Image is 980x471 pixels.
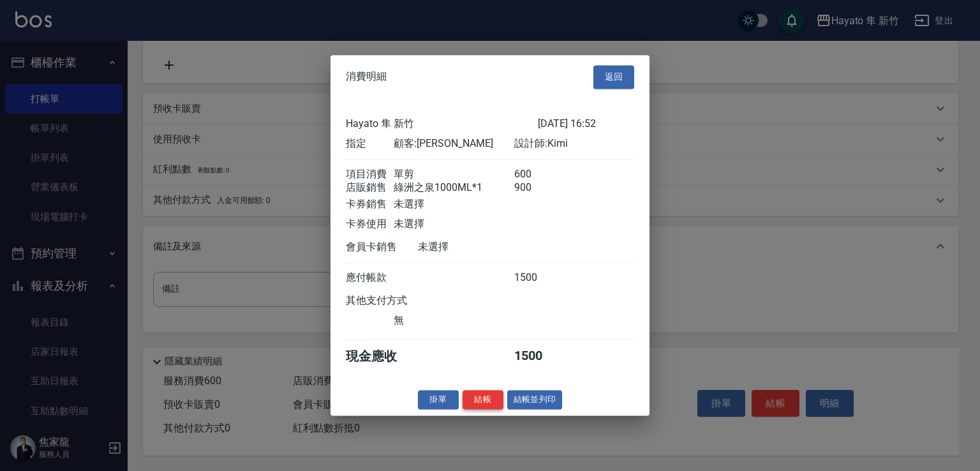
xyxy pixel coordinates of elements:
div: 現金應收 [346,348,418,365]
div: 店販銷售 [346,181,394,195]
div: 未選擇 [418,241,538,254]
div: 600 [514,168,562,181]
div: 1500 [514,348,562,365]
div: 卡券使用 [346,218,394,231]
div: 顧客: [PERSON_NAME] [394,137,514,151]
div: 綠洲之泉1000ML*1 [394,181,514,195]
div: 1500 [514,271,562,285]
div: [DATE] 16:52 [538,117,634,131]
div: 項目消費 [346,168,394,181]
span: 消費明細 [346,71,387,84]
div: 指定 [346,137,394,151]
div: 設計師: Kimi [514,137,634,151]
div: Hayato 隼 新竹 [346,117,538,131]
button: 掛單 [418,390,459,410]
button: 結帳 [463,390,503,410]
div: 會員卡銷售 [346,241,418,254]
div: 其他支付方式 [346,294,442,308]
div: 卡券銷售 [346,198,394,211]
div: 900 [514,181,562,195]
button: 結帳並列印 [507,390,563,410]
div: 未選擇 [394,198,514,211]
div: 未選擇 [394,218,514,231]
div: 無 [394,314,514,327]
button: 返回 [593,65,634,89]
div: 應付帳款 [346,271,394,285]
div: 單剪 [394,168,514,181]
